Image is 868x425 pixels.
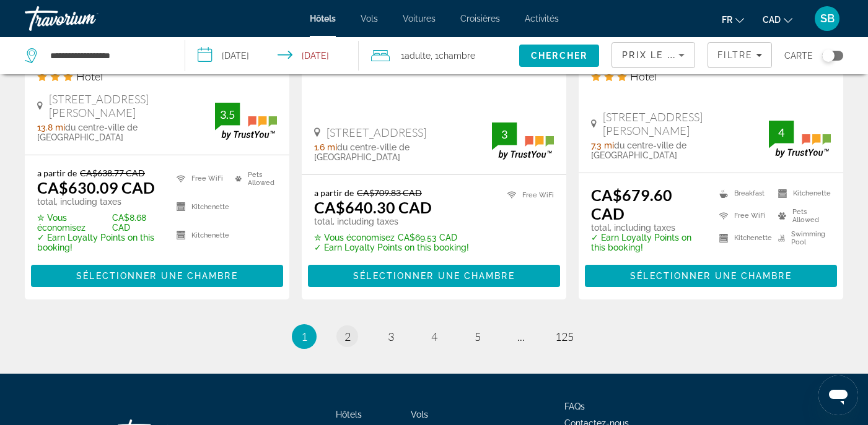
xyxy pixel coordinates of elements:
button: Sélectionner une chambre [308,265,560,287]
button: Toggle map [813,50,843,61]
iframe: Bouton de lancement de la fenêtre de messagerie [818,376,858,415]
input: Search hotel destination [49,46,166,65]
span: SB [820,12,835,25]
span: fr [722,15,732,25]
button: Sélectionner une chambre [585,265,837,287]
ins: CA$679.60 CAD [591,186,672,223]
li: Free WiFi [170,168,229,190]
span: Carte [784,47,813,64]
li: Pets Allowed [772,208,831,224]
button: Select check in and out date [185,37,358,74]
li: Kitchenette [713,230,772,246]
div: 3.5 [215,107,240,122]
li: Breakfast [713,186,772,202]
button: Sélectionner une chambre [31,265,283,287]
span: ✮ Vous économisez [314,233,395,243]
span: Chercher [531,51,587,61]
img: TrustYou guest rating badge [215,103,277,139]
span: 2 [344,330,351,343]
p: ✓ Earn Loyalty Points on this booking! [37,233,161,252]
span: , 1 [431,47,475,64]
button: User Menu [811,6,843,32]
li: Pets Allowed [229,168,277,190]
span: 125 [555,330,574,343]
a: Vols [361,14,378,24]
span: 1.6 mi [314,142,337,152]
span: Sélectionner une chambre [76,271,237,281]
span: Adulte [405,51,431,61]
p: ✓ Earn Loyalty Points on this booking! [591,233,704,252]
span: a partir de [37,168,77,178]
img: TrustYou guest rating badge [492,122,554,159]
li: Swimming Pool [772,230,831,246]
a: FAQs [564,401,585,411]
span: Hôtel [630,69,657,83]
ins: CA$640.30 CAD [314,198,432,217]
span: a partir de [314,187,354,198]
span: 1 [401,47,431,64]
span: Prix le plus bas [622,50,719,60]
a: Hôtels [310,14,336,24]
p: ✓ Earn Loyalty Points on this booking! [314,243,469,252]
a: Sélectionner une chambre [308,267,560,281]
span: ✮ Vous économisez [37,213,109,233]
button: Travelers: 1 adult, 0 children [359,37,519,74]
button: Filters [708,42,772,68]
p: total, including taxes [37,197,161,207]
span: ... [517,330,525,343]
del: CA$709.83 CAD [357,187,422,198]
span: du centre-ville de [GEOGRAPHIC_DATA] [591,140,686,160]
a: Voitures [403,14,436,24]
ins: CA$630.09 CAD [37,178,155,197]
li: Free WiFi [501,187,554,203]
a: Travorium [25,2,149,35]
span: 5 [475,330,481,343]
a: Croisières [460,14,500,24]
p: CA$69.53 CAD [314,233,469,243]
span: Sélectionner une chambre [353,271,514,281]
del: CA$638.77 CAD [80,168,145,178]
a: Sélectionner une chambre [585,267,837,281]
li: Kitchenette [170,196,229,218]
p: total, including taxes [591,223,704,233]
span: 3 [388,330,394,343]
span: 4 [431,330,437,343]
div: 4 [769,125,794,140]
span: Filtre [717,50,753,60]
span: [STREET_ADDRESS][PERSON_NAME] [49,92,215,119]
span: du centre-ville de [GEOGRAPHIC_DATA] [314,142,410,162]
span: 7.3 mi [591,140,614,150]
p: total, including taxes [314,217,469,226]
div: 3 star Hotel [37,69,277,83]
span: du centre-ville de [GEOGRAPHIC_DATA] [37,122,138,142]
li: Kitchenette [772,186,831,202]
li: Free WiFi [713,208,772,224]
a: Vols [411,410,428,419]
img: TrustYou guest rating badge [769,121,831,157]
mat-select: Sort by [622,48,685,62]
span: [STREET_ADDRESS][PERSON_NAME] [603,110,769,137]
span: Hôtel [76,69,103,83]
button: Change language [722,11,744,28]
a: Activités [525,14,559,24]
span: 1 [301,330,307,343]
span: Chambre [439,51,475,61]
a: Sélectionner une chambre [31,267,283,281]
div: 3 star Hotel [591,69,831,83]
button: Change currency [763,11,792,28]
a: Hôtels [336,410,362,419]
div: 3 [492,127,517,142]
button: Search [519,45,600,67]
span: Sélectionner une chambre [630,271,791,281]
p: CA$8.68 CAD [37,213,161,233]
span: CAD [763,15,781,25]
nav: Pagination [25,324,843,349]
span: [STREET_ADDRESS] [327,126,426,139]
